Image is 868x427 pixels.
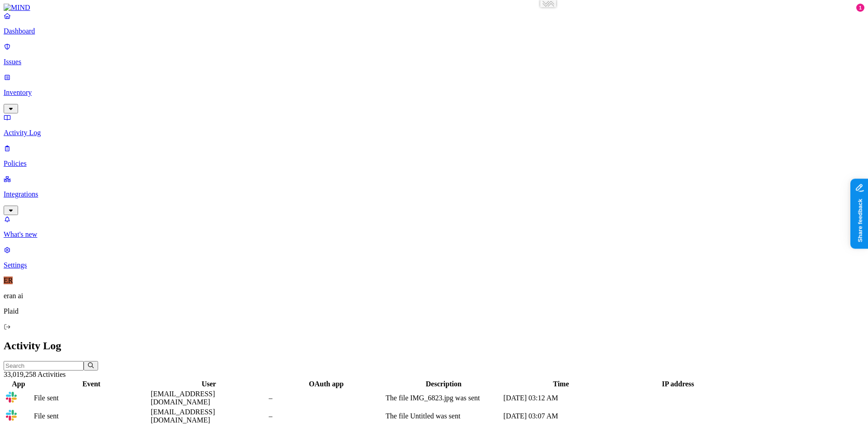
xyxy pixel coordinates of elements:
[4,361,84,371] input: Search
[151,390,215,406] span: [EMAIL_ADDRESS][DOMAIN_NAME]
[504,380,619,388] div: Time
[34,412,149,420] div: File sent
[4,307,864,315] p: Plaid
[504,394,558,402] span: [DATE] 03:12 AM
[4,230,864,239] p: What's new
[5,409,18,422] img: slack
[4,42,864,66] a: Issues
[4,340,864,352] h2: Activity Log
[4,27,864,35] p: Dashboard
[856,4,864,12] div: 1
[269,394,273,402] span: –
[4,89,864,97] p: Inventory
[269,412,273,420] span: –
[4,215,864,239] a: What's new
[5,380,32,388] div: App
[4,12,864,35] a: Dashboard
[4,73,864,112] a: Inventory
[4,277,13,284] span: ER
[386,394,501,402] div: The file IMG_6823.jpg was sent
[4,160,864,168] p: Policies
[4,292,864,300] p: eran ai
[4,4,864,12] a: MIND
[4,371,66,378] span: 33,019,258 Activities
[4,246,864,269] a: Settings
[34,380,149,388] div: Event
[386,412,501,420] div: The file Untitled was sent
[4,190,864,198] p: Integrations
[151,408,215,424] span: [EMAIL_ADDRESS][DOMAIN_NAME]
[4,144,864,168] a: Policies
[620,380,736,388] div: IP address
[151,380,267,388] div: User
[5,391,18,404] img: slack
[34,394,149,402] div: File sent
[4,175,864,214] a: Integrations
[4,261,864,269] p: Settings
[4,113,864,137] a: Activity Log
[4,58,864,66] p: Issues
[4,129,864,137] p: Activity Log
[4,4,30,12] img: MIND
[269,380,384,388] div: OAuth app
[386,380,501,388] div: Description
[504,412,558,420] span: [DATE] 03:07 AM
